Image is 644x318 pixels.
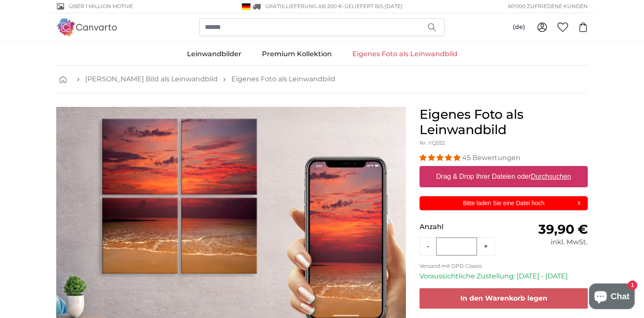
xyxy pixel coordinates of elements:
span: - [342,3,402,9]
span: In den Warenkorb legen [460,294,547,302]
span: 39,90 € [538,221,588,237]
u: Durchsuchen [531,173,571,180]
div: inkl. MwSt. [504,237,588,247]
p: Anzahl [420,222,503,232]
span: Geliefert bis [DATE] [345,3,402,9]
button: (de) [506,20,532,35]
span: Nr. YQ552 [420,140,445,146]
span: GRATIS Lieferung ab 200 € [265,3,342,9]
span: 60'000 ZUFRIEDENE KUNDEN [508,3,588,10]
span: 45 Bewertungen [462,154,520,162]
span: Über 1 Million Motive [69,3,133,10]
span: 4.93 stars [420,154,462,162]
p: Bitte laden Sie eine Datei hoch [425,199,583,208]
nav: breadcrumbs [56,66,588,93]
button: + [477,238,494,255]
a: [PERSON_NAME] Bild als Leinwandbild [85,74,218,84]
a: Eigenes Foto als Leinwandbild [342,43,468,65]
div: Bitte laden Sie eine Datei hoch [420,196,588,210]
a: Leinwandbilder [177,43,252,65]
h1: Eigenes Foto als Leinwandbild [420,107,588,138]
a: Eigenes Foto als Leinwandbild [231,74,335,84]
button: - [420,238,436,255]
button: In den Warenkorb legen [420,288,588,309]
p: Versand mit DPD Classic [420,263,588,269]
label: Drag & Drop Ihrer Dateien oder [433,168,575,185]
inbox-online-store-chat: Onlineshop-Chat von Shopify [586,284,637,311]
a: Premium Kollektion [252,43,342,65]
p: Voraussichtliche Zustellung: [DATE] - [DATE] [420,271,588,281]
img: Deutschland [242,3,250,10]
img: Canvarto [56,18,118,36]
